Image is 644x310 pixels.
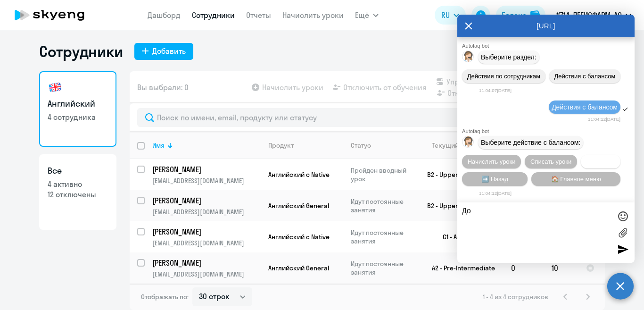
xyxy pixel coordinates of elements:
[141,293,189,301] span: Отображать по:
[268,141,294,150] div: Продукт
[481,176,508,183] span: ➡️ Назад
[152,270,260,278] p: [EMAIL_ADDRESS][DOMAIN_NAME]
[462,155,521,168] button: Начислить уроки
[432,141,486,150] div: Текущий уровень
[152,226,260,237] a: [PERSON_NAME]
[148,10,181,20] a: Дашборд
[441,9,450,21] span: RU
[549,69,620,83] button: Действия с балансом
[468,158,516,165] span: Начислить уроки
[462,43,635,49] div: Autofaq bot
[48,98,108,110] h3: Английский
[152,208,260,216] p: [EMAIL_ADDRESS][DOMAIN_NAME]
[152,239,260,247] p: [EMAIL_ADDRESS][DOMAIN_NAME]
[246,10,271,20] a: Отчеты
[467,73,540,80] span: Действия по сотрудникам
[554,73,615,80] span: Действия с балансом
[48,179,108,189] p: 4 активно
[544,252,578,284] td: 10
[48,80,63,95] img: english
[581,155,620,168] button: Трансфер
[152,141,165,150] div: Имя
[351,141,371,150] div: Статус
[137,82,189,93] span: Вы выбрали: 0
[416,190,504,221] td: B2 - Upper-Intermediate
[462,128,635,134] div: Autofaq bot
[355,6,379,25] button: Ещё
[268,201,329,210] span: Английский General
[351,141,415,150] div: Статус
[351,228,415,245] p: Идут постоянные занятия
[552,103,618,111] span: Действия с балансом
[351,260,415,276] p: Идут постоянные занятия
[137,108,597,127] input: Поиск по имени, email, продукту или статусу
[483,293,548,301] span: 1 - 4 из 4 сотрудников
[355,9,369,21] span: Ещё
[530,158,571,165] span: Списать уроки
[351,197,415,214] p: Идут постоянные занятия
[556,9,622,21] p: #714, ЛЕГИСФАРМ, АО
[435,6,466,25] button: RU
[462,207,611,258] textarea: До
[502,9,527,21] div: Баланс
[152,195,259,206] p: [PERSON_NAME]
[152,164,259,175] p: [PERSON_NAME]
[152,176,260,185] p: [EMAIL_ADDRESS][DOMAIN_NAME]
[134,43,193,60] button: Добавить
[268,233,330,241] span: Английский с Native
[268,141,343,150] div: Продукт
[416,221,504,252] td: C1 - Advanced
[152,45,186,57] div: Добавить
[423,141,503,150] div: Текущий уровень
[481,139,580,146] span: Выберите действие с балансом:
[586,158,615,165] span: Трансфер
[504,252,544,284] td: 0
[416,252,504,284] td: A2 - Pre-Intermediate
[530,10,540,20] img: balance
[152,141,260,150] div: Имя
[531,172,620,186] button: 🏠 Главное меню
[525,155,577,168] button: Списать уроки
[479,191,512,196] time: 11:04:12[DATE]
[462,136,474,150] img: bot avatar
[268,170,330,179] span: Английский с Native
[551,4,636,26] button: #714, ЛЕГИСФАРМ, АО
[268,264,329,272] span: Английский General
[282,10,344,20] a: Начислить уроки
[551,176,601,183] span: 🏠 Главное меню
[152,258,260,268] a: [PERSON_NAME]
[588,117,620,122] time: 11:04:12[DATE]
[479,88,512,93] time: 11:04:07[DATE]
[192,10,235,20] a: Сотрудники
[39,42,123,61] h1: Сотрудники
[462,69,545,83] button: Действия по сотрудникам
[481,53,537,61] span: Выберите раздел:
[39,154,116,230] a: Все4 активно12 отключены
[48,165,108,177] h3: Все
[48,189,108,200] p: 12 отключены
[48,112,108,122] p: 4 сотрудника
[152,226,259,237] p: [PERSON_NAME]
[351,166,415,183] p: Пройден вводный урок
[462,172,528,186] button: ➡️ Назад
[616,226,630,240] label: Лимит 10 файлов
[152,195,260,206] a: [PERSON_NAME]
[152,164,260,175] a: [PERSON_NAME]
[416,159,504,190] td: B2 - Upper-Intermediate
[462,51,474,65] img: bot avatar
[39,71,116,147] a: Английский4 сотрудника
[152,258,259,268] p: [PERSON_NAME]
[496,6,545,25] button: Балансbalance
